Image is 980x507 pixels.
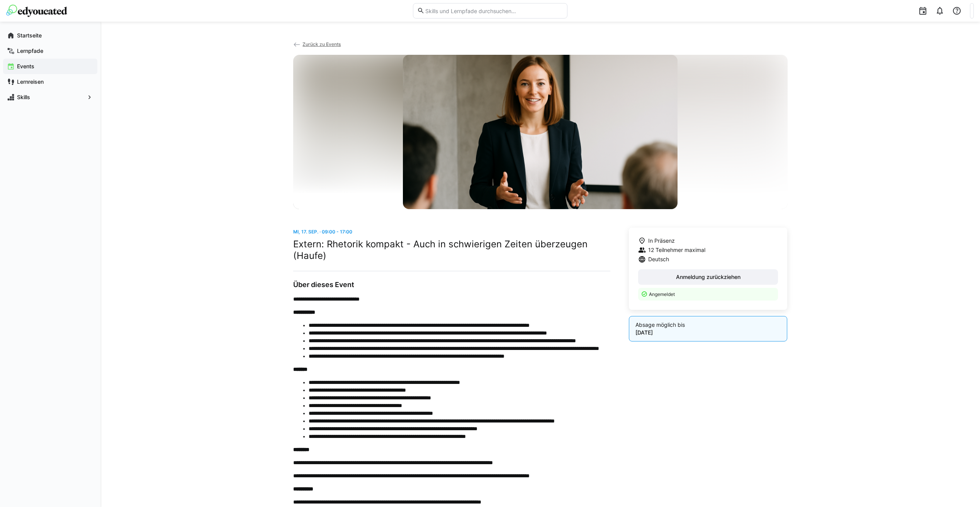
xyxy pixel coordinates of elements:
[293,281,610,289] h3: Über dieses Event
[635,329,781,336] p: [DATE]
[648,237,675,245] span: In Präsenz
[638,269,778,285] button: Anmeldung zurückziehen
[648,246,705,254] span: 12 Teilnehmer maximal
[425,7,563,14] input: Skills und Lernpfade durchsuchen…
[293,229,352,235] span: Mi, 17. Sep. · 09:00 - 17:00
[635,321,781,329] p: Absage möglich bis
[649,291,774,297] p: Angemeldet
[675,273,742,281] span: Anmeldung zurückziehen
[302,41,341,47] span: Zurück zu Events
[648,255,669,263] span: Deutsch
[293,238,610,262] h2: Extern: Rhetorik kompakt - Auch in schwierigen Zeiten überzeugen (Haufe)
[293,41,341,47] a: Zurück zu Events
